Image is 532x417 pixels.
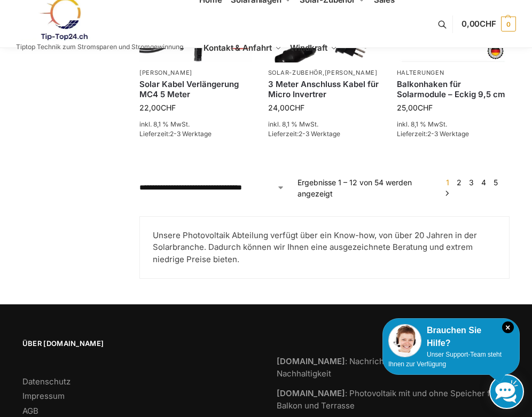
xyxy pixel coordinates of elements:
span: 2-3 Werktage [299,130,340,138]
a: Datenschutz [22,376,71,387]
a: Windkraft [286,24,342,72]
a: [PERSON_NAME] [139,69,192,76]
span: CHF [418,103,433,112]
p: Unsere Photovoltaik Abteilung verfügt über ein Know-how, von über 20 Jahren in der Solarbranche. ... [153,230,496,266]
span: 2-3 Werktage [427,130,469,138]
strong: [DOMAIN_NAME] [277,388,345,398]
select: Shop-Reihenfolge [139,182,285,193]
bdi: 25,00 [397,103,433,112]
span: 0,00 [461,19,496,29]
a: [PERSON_NAME] [325,69,378,76]
a: Impressum [22,391,65,401]
nav: Produkt-Seitennummerierung [440,177,510,199]
a: → [443,188,451,199]
span: Über [DOMAIN_NAME] [22,339,255,349]
a: AGB [22,406,38,416]
span: Lieferzeit: [268,130,340,138]
p: inkl. 8,1 % MwSt. [139,120,252,129]
span: CHF [161,103,176,112]
a: 0,00CHF 0 [461,8,516,40]
p: , [268,69,381,77]
bdi: 24,00 [268,103,304,112]
span: Lieferzeit: [397,130,469,138]
bdi: 22,00 [139,103,176,112]
a: Halterungen [397,69,444,76]
a: 3 Meter Anschluss Kabel für Micro Invertrer [268,79,381,100]
span: Seite 1 [443,178,452,187]
a: Seite 5 [491,178,500,187]
a: Balkonhaken für Solarmodule – Eckig 9,5 cm [397,79,510,100]
span: Unser Support-Team steht Ihnen zur Verfügung [388,351,502,368]
a: [DOMAIN_NAME]: Nachrichten rund um Umwelt, Klima und Nachhaltigkeit [277,356,503,379]
a: Kontakt & Anfahrt [199,24,286,72]
span: 0 [501,17,516,32]
span: CHF [480,19,496,29]
div: Brauchen Sie Hilfe? [388,324,514,350]
a: Solar Kabel Verlängerung MC4 5 Meter [139,79,252,100]
a: Solar-Zubehör [268,69,323,76]
p: inkl. 8,1 % MwSt. [397,120,510,129]
span: Kontakt & Anfahrt [204,43,271,53]
img: Customer service [388,324,421,357]
span: CHF [290,103,304,112]
a: Seite 4 [479,178,489,187]
i: Schließen [502,321,514,333]
span: Windkraft [290,43,327,53]
a: [DOMAIN_NAME]: Photovoltaik mit und ohne Speicher für Balkon und Terrasse [277,388,498,411]
p: Ergebnisse 1 – 12 von 54 werden angezeigt [298,177,440,199]
strong: [DOMAIN_NAME] [277,356,345,366]
p: inkl. 8,1 % MwSt. [268,120,381,129]
p: Tiptop Technik zum Stromsparen und Stromgewinnung [16,44,183,50]
span: 2-3 Werktage [170,130,212,138]
a: Seite 2 [454,178,464,187]
span: Lieferzeit: [139,130,212,138]
a: Seite 3 [466,178,476,187]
